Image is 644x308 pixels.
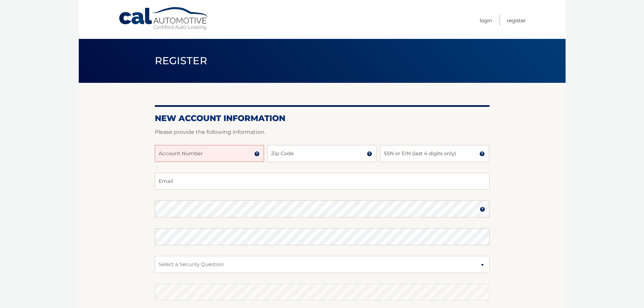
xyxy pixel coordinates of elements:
img: tooltip.svg [367,151,372,157]
img: tooltip.svg [479,151,485,157]
a: Register [507,15,526,26]
p: Please provide the following information. [155,127,490,137]
a: Cal Automotive [118,7,210,31]
h2: New Account Information [155,113,490,123]
input: Zip Code [267,145,377,162]
span: Register [155,54,208,67]
input: Account Number [155,145,264,162]
img: tooltip.svg [254,151,260,157]
input: SSN or EIN (last 4 digits only) [380,145,489,162]
a: Login [480,15,492,26]
img: tooltip.svg [480,207,485,212]
input: Email [155,173,490,190]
